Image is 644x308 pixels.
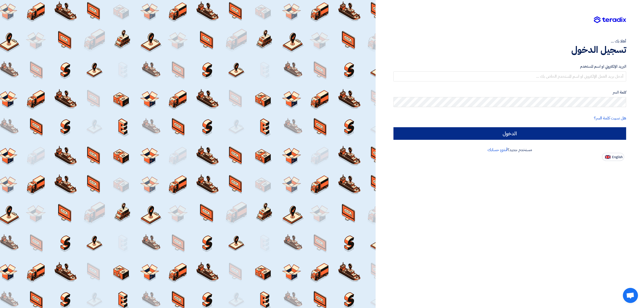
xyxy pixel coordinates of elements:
div: مستخدم جديد؟ [393,147,626,153]
div: أهلا بك ... [393,38,626,44]
h1: تسجيل الدخول [393,44,626,55]
div: Open chat [623,288,638,303]
a: أنشئ حسابك [488,147,507,153]
button: English [602,153,624,161]
input: أدخل بريد العمل الإلكتروني او اسم المستخدم الخاص بك ... [393,71,626,81]
input: الدخول [393,127,626,140]
label: كلمة السر [393,90,626,95]
span: English [612,155,623,159]
img: Teradix logo [594,16,626,23]
img: en-US.png [605,155,611,159]
label: البريد الإلكتروني او اسم المستخدم [393,64,626,69]
a: هل نسيت كلمة السر؟ [594,115,626,121]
